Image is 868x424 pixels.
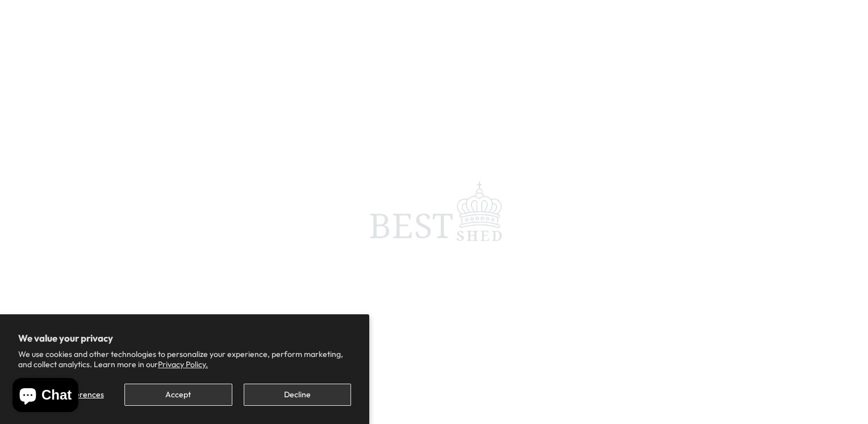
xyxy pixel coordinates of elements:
[18,349,351,369] p: We use cookies and other technologies to personalize your experience, perform marketing, and coll...
[9,378,82,415] inbox-online-store-chat: Shopify online store chat
[244,384,351,406] button: Decline
[18,332,351,344] h2: We value your privacy
[158,359,208,369] a: Privacy Policy.
[124,384,232,406] button: Accept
